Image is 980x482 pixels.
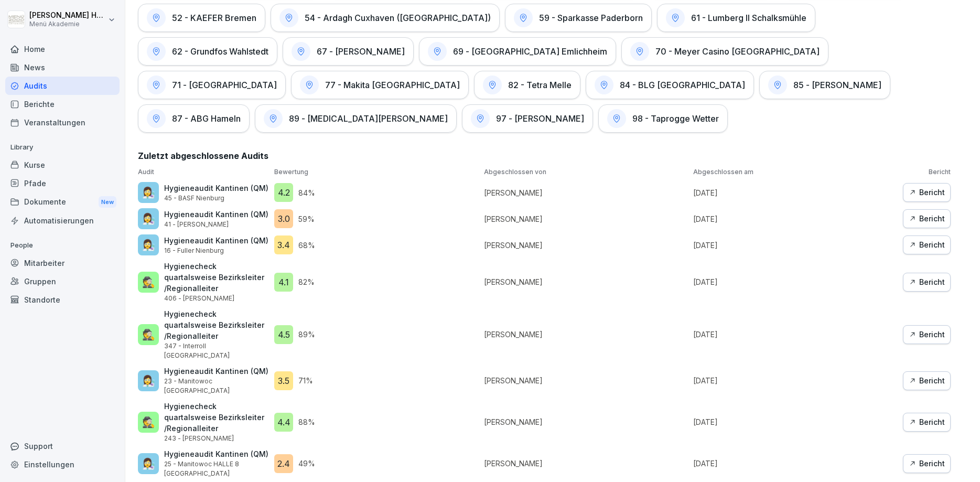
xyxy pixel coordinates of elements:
[903,273,951,292] button: Bericht
[172,113,241,124] h1: 87 - ABG Hameln
[484,167,688,177] p: Abgeschlossen von
[99,196,116,208] div: New
[484,458,688,469] p: [PERSON_NAME]
[164,401,269,434] p: Hygienecheck quartalsweise Bezirksleiter /Regionalleiter
[909,213,945,224] div: Bericht
[5,113,120,132] a: Veranstaltungen
[142,185,155,200] p: 👩‍🔬
[909,187,945,198] div: Bericht
[142,327,155,342] p: 🕵️
[5,291,120,309] a: Standorte
[138,4,265,32] a: 52 - KAEFER Bremen
[903,235,951,254] button: Bericht
[5,211,120,230] a: Automatisierungen
[5,40,120,58] a: Home
[903,371,951,390] button: Bericht
[903,183,951,202] a: Bericht
[298,240,315,251] p: 68 %
[142,211,155,227] p: 👩‍🔬
[484,213,688,224] p: [PERSON_NAME]
[164,366,269,377] p: Hygieneaudit Kantinen (QM)
[484,240,688,251] p: [PERSON_NAME]
[909,458,945,469] div: Bericht
[693,276,898,287] p: [DATE]
[903,325,951,344] button: Bericht
[29,11,106,20] p: [PERSON_NAME] Hemken
[657,4,815,32] a: 61 - Lumberg II Schalksmühle
[274,235,293,254] div: 3.4
[298,416,315,427] p: 88 %
[142,373,155,389] p: 👩‍🔬
[693,329,898,340] p: [DATE]
[586,71,754,99] a: 84 - BLG [GEOGRAPHIC_DATA]
[496,113,584,124] h1: 97 - [PERSON_NAME]
[5,77,120,95] div: Audits
[138,71,286,99] a: 71 - [GEOGRAPHIC_DATA]
[283,37,414,66] a: 67 - [PERSON_NAME]
[759,71,890,99] a: 85 - [PERSON_NAME]
[903,413,951,432] a: Bericht
[5,437,120,455] div: Support
[274,167,479,177] p: Bewertung
[5,272,120,291] a: Gruppen
[909,276,945,288] div: Bericht
[598,104,728,133] a: 98 - Taprogge Wetter
[484,416,688,427] p: [PERSON_NAME]
[164,194,268,203] p: 45 - BASF Nienburg
[693,187,898,198] p: [DATE]
[138,37,277,66] a: 62 - Grundfos Wahlstedt
[462,104,593,133] a: 97 - [PERSON_NAME]
[291,71,469,99] a: 77 - Makita [GEOGRAPHIC_DATA]
[5,95,120,113] a: Berichte
[164,434,269,443] p: 243 - [PERSON_NAME]
[164,220,268,229] p: 41 - [PERSON_NAME]
[5,174,120,192] a: Pfade
[693,167,898,177] p: Abgeschlossen am
[274,273,293,292] div: 4.1
[693,458,898,469] p: [DATE]
[5,192,120,212] div: Dokumente
[138,104,250,133] a: 87 - ABG Hameln
[5,156,120,174] a: Kurse
[271,4,500,32] a: 54 - Ardagh Cuxhaven ([GEOGRAPHIC_DATA])
[903,209,951,228] button: Bericht
[164,294,269,303] p: 406 - [PERSON_NAME]
[5,139,120,156] p: Library
[693,213,898,224] p: [DATE]
[274,413,293,432] div: 4.4
[909,239,945,251] div: Bericht
[5,254,120,272] a: Mitarbeiter
[274,183,293,202] div: 4.2
[909,416,945,428] div: Bericht
[164,459,269,478] p: 25 - Manitowoc HALLE 8 [GEOGRAPHIC_DATA]
[5,192,120,212] a: DokumenteNew
[621,37,828,66] a: 70 - Meyer Casino [GEOGRAPHIC_DATA]
[693,416,898,427] p: [DATE]
[539,13,643,23] h1: 59 - Sparkasse Paderborn
[298,375,313,386] p: 71 %
[693,375,898,386] p: [DATE]
[474,71,580,99] a: 82 - Tetra Melle
[274,371,293,390] div: 3.5
[164,341,269,360] p: 347 - Interroll [GEOGRAPHIC_DATA]
[505,4,652,32] a: 59 - Sparkasse Paderborn
[5,58,120,77] a: News
[164,209,268,220] p: Hygieneaudit Kantinen (QM)
[164,261,269,294] p: Hygienecheck quartalsweise Bezirksleiter /Regionalleiter
[298,276,315,287] p: 82 %
[632,113,719,124] h1: 98 - Taprogge Wetter
[317,46,405,57] h1: 67 - [PERSON_NAME]
[164,246,268,255] p: 16 - Fuller Nienburg
[138,149,951,162] h2: Zuletzt abgeschlossene Audits
[138,167,269,177] p: Audit
[5,237,120,254] p: People
[903,454,951,473] a: Bericht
